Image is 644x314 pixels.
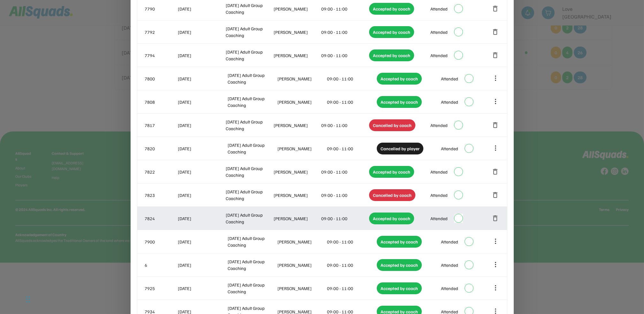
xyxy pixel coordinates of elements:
[178,52,225,59] div: [DATE]
[430,5,448,12] div: Attended
[145,122,177,129] div: 7817
[322,215,368,222] div: 09:00 - 11:00
[178,215,225,222] div: [DATE]
[327,99,376,105] div: 09:00 - 11:00
[274,168,320,175] div: [PERSON_NAME]
[178,238,227,245] div: [DATE]
[430,122,448,129] div: Attended
[145,29,177,35] div: 7792
[441,75,458,82] div: Attended
[430,168,448,175] div: Attended
[327,262,376,268] div: 09:00 - 11:00
[145,52,177,59] div: 7794
[441,285,458,292] div: Attended
[226,49,272,62] div: [DATE] Adult Group Coaching
[377,96,422,108] div: Accepted by coach
[274,215,320,222] div: [PERSON_NAME]
[178,75,227,82] div: [DATE]
[492,121,499,129] button: delete
[274,5,320,12] div: [PERSON_NAME]
[377,259,422,271] div: Accepted by coach
[441,262,458,268] div: Attended
[145,75,177,82] div: 7800
[377,282,422,294] div: Accepted by coach
[178,192,225,198] div: [DATE]
[228,72,276,85] div: [DATE] Adult Group Coaching
[322,5,368,12] div: 09:00 - 11:00
[327,238,376,245] div: 09:00 - 11:00
[430,192,448,198] div: Attended
[145,285,177,292] div: 7925
[492,191,499,199] button: delete
[369,3,414,15] div: Accepted by coach
[178,5,225,12] div: [DATE]
[145,5,177,12] div: 7790
[178,262,227,268] div: [DATE]
[178,99,227,105] div: [DATE]
[274,52,320,59] div: [PERSON_NAME]
[277,238,326,245] div: [PERSON_NAME]
[369,26,414,38] div: Accepted by coach
[277,75,326,82] div: [PERSON_NAME]
[145,168,177,175] div: 7822
[226,2,272,15] div: [DATE] Adult Group Coaching
[277,99,326,105] div: [PERSON_NAME]
[430,52,448,59] div: Attended
[228,142,276,155] div: [DATE] Adult Group Coaching
[277,145,326,152] div: [PERSON_NAME]
[492,51,499,59] button: delete
[178,29,225,35] div: [DATE]
[178,285,227,292] div: [DATE]
[369,189,415,201] div: Cancelled by coach
[274,29,320,35] div: [PERSON_NAME]
[322,52,368,59] div: 09:00 - 11:00
[228,95,276,108] div: [DATE] Adult Group Coaching
[492,214,499,222] button: delete
[492,5,499,12] button: delete
[377,143,423,154] div: Cancelled by player
[327,75,376,82] div: 09:00 - 11:00
[322,122,368,129] div: 09:00 - 11:00
[226,25,272,39] div: [DATE] Adult Group Coaching
[377,73,422,85] div: Accepted by coach
[228,235,276,248] div: [DATE] Adult Group Coaching
[178,145,227,152] div: [DATE]
[145,99,177,105] div: 7808
[377,236,422,248] div: Accepted by coach
[178,168,225,175] div: [DATE]
[441,99,458,105] div: Attended
[492,28,499,36] button: delete
[322,29,368,35] div: 09:00 - 11:00
[145,238,177,245] div: 7900
[274,192,320,198] div: [PERSON_NAME]
[226,188,272,202] div: [DATE] Adult Group Coaching
[369,49,414,61] div: Accepted by coach
[277,262,326,268] div: [PERSON_NAME]
[228,281,276,295] div: [DATE] Adult Group Coaching
[369,119,415,131] div: Cancelled by coach
[322,168,368,175] div: 09:00 - 11:00
[327,285,376,292] div: 09:00 - 11:00
[430,215,448,222] div: Attended
[178,122,225,129] div: [DATE]
[369,213,414,224] div: Accepted by coach
[145,192,177,198] div: 7823
[226,165,272,178] div: [DATE] Adult Group Coaching
[145,145,177,152] div: 7820
[441,238,458,245] div: Attended
[441,145,458,152] div: Attended
[145,215,177,222] div: 7824
[226,118,272,132] div: [DATE] Adult Group Coaching
[145,262,177,268] div: 6
[277,285,326,292] div: [PERSON_NAME]
[492,168,499,176] button: delete
[228,258,276,272] div: [DATE] Adult Group Coaching
[430,29,448,35] div: Attended
[274,122,320,129] div: [PERSON_NAME]
[327,145,376,152] div: 09:00 - 11:00
[322,192,368,198] div: 09:00 - 11:00
[226,212,272,225] div: [DATE] Adult Group Coaching
[369,166,414,178] div: Accepted by coach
